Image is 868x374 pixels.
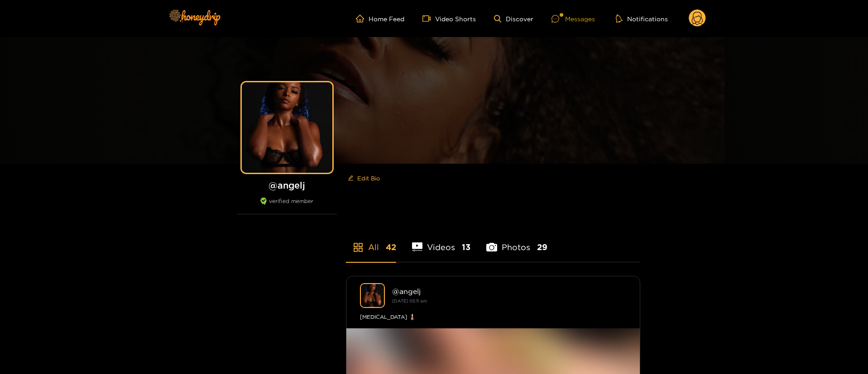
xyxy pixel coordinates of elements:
[356,14,369,23] span: home
[422,14,476,23] a: Video Shorts
[613,14,671,23] button: Notifications
[392,298,427,303] small: [DATE] 05:11 am
[346,221,396,262] li: All
[486,221,547,262] li: Photos
[551,14,595,24] div: Messages
[422,14,435,23] span: video-camera
[237,180,337,191] h1: @ angelj
[356,14,404,23] a: Home Feed
[392,287,626,295] div: @ angelj
[386,241,396,253] span: 42
[348,175,354,182] span: edit
[462,241,470,253] span: 13
[353,242,364,253] span: appstore
[537,241,547,253] span: 29
[360,283,385,308] img: angelj
[494,15,533,23] a: Discover
[357,174,380,183] span: Edit Bio
[360,312,626,322] div: [MEDICAL_DATA] 🌡️
[237,198,337,214] div: verified member
[346,171,382,185] button: editEdit Bio
[412,221,471,262] li: Videos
